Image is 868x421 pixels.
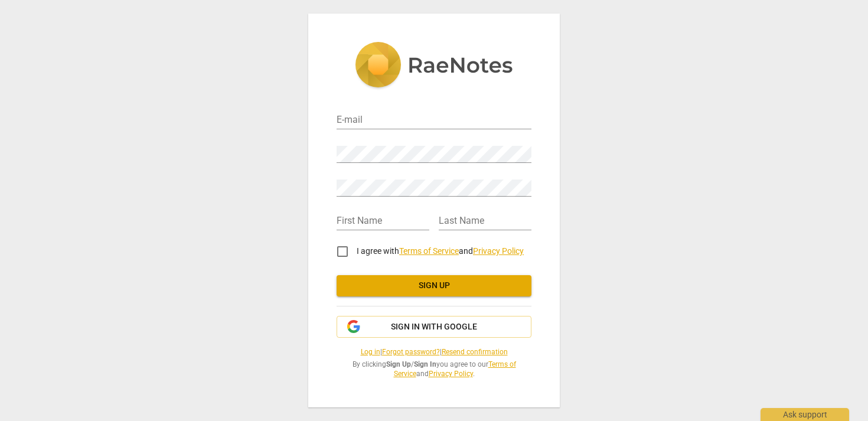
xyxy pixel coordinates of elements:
img: 5ac2273c67554f335776073100b6d88f.svg [355,42,513,90]
div: Ask support [761,408,849,421]
span: I agree with and [357,246,524,256]
b: Sign Up [386,360,411,368]
button: Sign up [337,275,531,296]
a: Log in [361,348,380,356]
span: Sign in with Google [391,321,477,333]
a: Terms of Service [399,246,459,256]
span: | | [337,347,531,357]
span: Sign up [346,280,522,292]
span: By clicking / you agree to our and . [337,360,531,379]
b: Sign In [414,360,436,368]
a: Resend confirmation [442,348,508,356]
a: Privacy Policy [429,370,473,378]
a: Terms of Service [394,360,516,378]
button: Sign in with Google [337,316,531,338]
a: Privacy Policy [473,246,524,256]
a: Forgot password? [382,348,440,356]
